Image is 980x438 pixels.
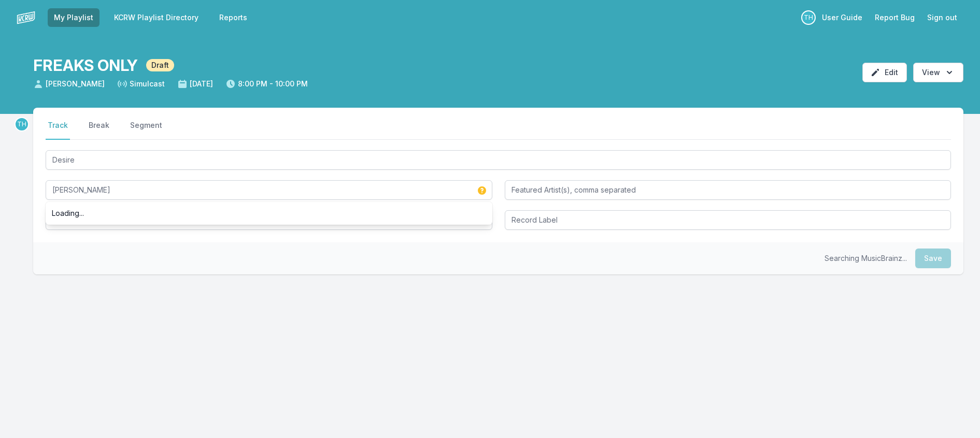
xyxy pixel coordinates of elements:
span: [DATE] [177,79,213,89]
button: Save [915,249,951,268]
button: Sign out [921,8,963,27]
button: Break [87,120,111,140]
input: Featured Artist(s), comma separated [505,180,951,200]
p: Searching MusicBrainz... [825,253,907,264]
span: 8:00 PM - 10:00 PM [225,79,308,89]
input: Track Title [46,150,951,170]
p: Travis Holcombe [801,10,816,25]
button: Track [46,120,70,140]
p: Travis Holcombe [15,117,29,132]
button: Open options [913,63,963,82]
a: KCRW Playlist Directory [108,8,205,27]
a: User Guide [816,8,869,27]
input: Artist [46,180,492,200]
span: Simulcast [117,79,165,89]
span: Draft [146,59,174,71]
h1: FREAKS ONLY [33,56,138,75]
div: Loading... [46,204,492,223]
span: [PERSON_NAME] [33,79,105,89]
button: Edit [862,63,907,82]
img: logo-white-87cec1fa9cbef997252546196dc51331.png [17,8,35,27]
button: Segment [128,120,164,140]
a: Report Bug [869,8,921,27]
input: Record Label [505,210,951,230]
a: Reports [213,8,253,27]
a: My Playlist [48,8,100,27]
